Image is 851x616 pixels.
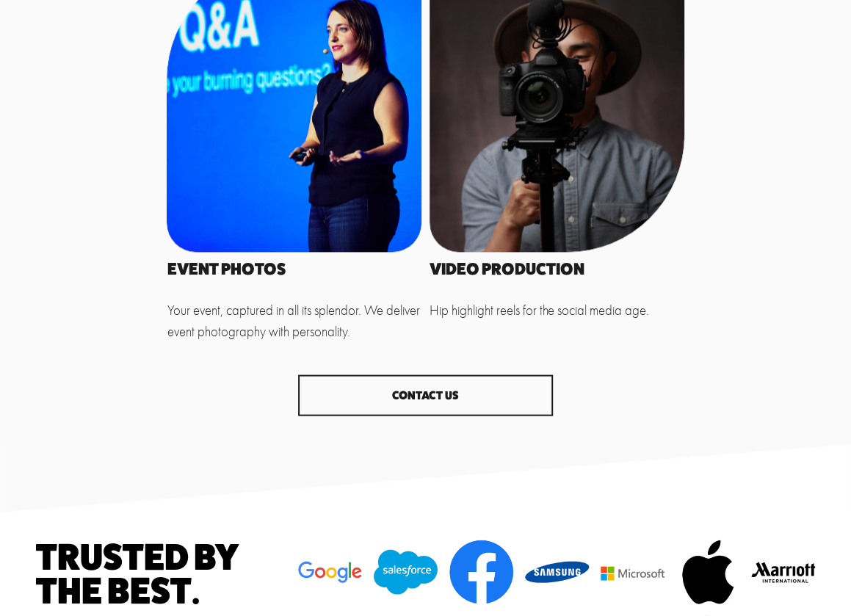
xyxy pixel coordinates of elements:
[36,540,291,606] h1: Trusted by the best.
[167,300,421,341] p: Your event, captured in all its splendor. We deliver event photography with personality.
[298,561,362,582] img: Google_2015_logo.png
[167,260,421,277] h4: EVENT PHOTOS
[430,300,684,320] p: Hip highlight reels for the social media age.
[751,562,815,582] img: MAR_BIG-385de746.png
[601,566,664,579] img: logo_Microsoft.jpg
[682,540,734,604] img: logo_apple.jpg
[298,374,553,416] a: CONTACT US
[525,561,589,582] img: Samsung_Logo.png
[374,549,438,594] img: Salesforce.com_logo.svg.png
[449,540,513,604] img: Facebook_Logo_(2019).png
[430,260,684,277] h4: VIDEO PRODUCTION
